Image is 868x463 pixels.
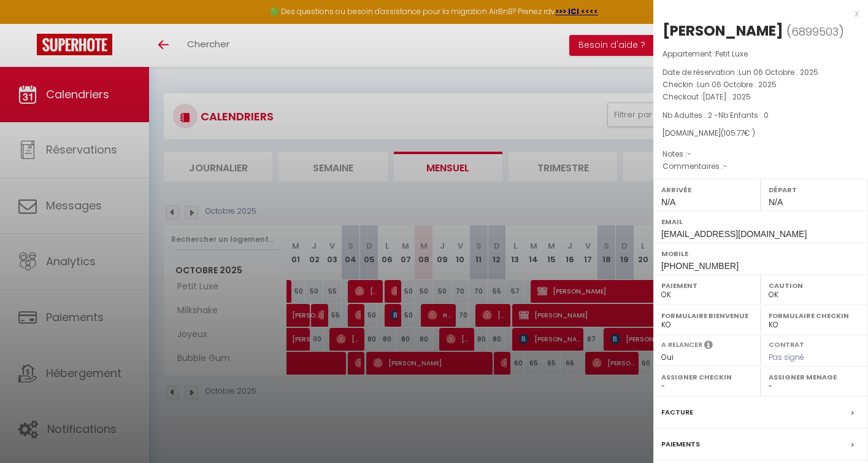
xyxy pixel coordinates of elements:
span: ( ) [786,23,844,40]
span: [DATE] . 2025 [702,91,751,102]
label: Contrat [769,340,804,348]
div: [DOMAIN_NAME] [663,128,859,139]
span: N/A [769,197,783,207]
span: - [723,161,728,171]
i: Sélectionner OUI si vous souhaiter envoyer les séquences de messages post-checkout [704,340,713,353]
p: Notes : [663,148,859,160]
p: Appartement : [663,48,859,60]
span: - [687,149,691,159]
span: ( € ) [721,128,755,138]
label: Paiements [661,438,700,451]
div: x [653,6,859,21]
span: 6899503 [791,24,839,39]
p: Commentaires : [663,160,859,173]
div: [PERSON_NAME] [663,21,783,41]
span: [PHONE_NUMBER] [661,261,739,271]
label: Caution [769,279,860,292]
label: Paiement [661,279,753,292]
span: N/A [661,197,675,207]
label: Mobile [661,247,860,260]
span: Nb Enfants : 0 [718,110,769,120]
label: Facture [661,406,693,419]
label: Assigner Menage [769,371,860,383]
label: Départ [769,184,860,196]
label: Formulaire Bienvenue [661,309,753,322]
span: Lun 06 Octobre . 2025 [697,79,777,90]
span: Lun 06 Octobre . 2025 [739,67,818,77]
span: 105.77 [724,128,744,138]
label: A relancer [661,340,702,350]
span: Pas signé [769,352,804,362]
p: Checkout : [663,91,859,103]
span: [EMAIL_ADDRESS][DOMAIN_NAME] [661,229,807,239]
p: Checkin : [663,79,859,91]
span: Nb Adultes : 2 - [663,110,769,120]
span: Petit Luxe [715,49,748,59]
p: Date de réservation : [663,66,859,79]
label: Assigner Checkin [661,371,753,383]
label: Formulaire Checkin [769,309,860,322]
label: Arrivée [661,184,753,196]
label: Email [661,216,860,228]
